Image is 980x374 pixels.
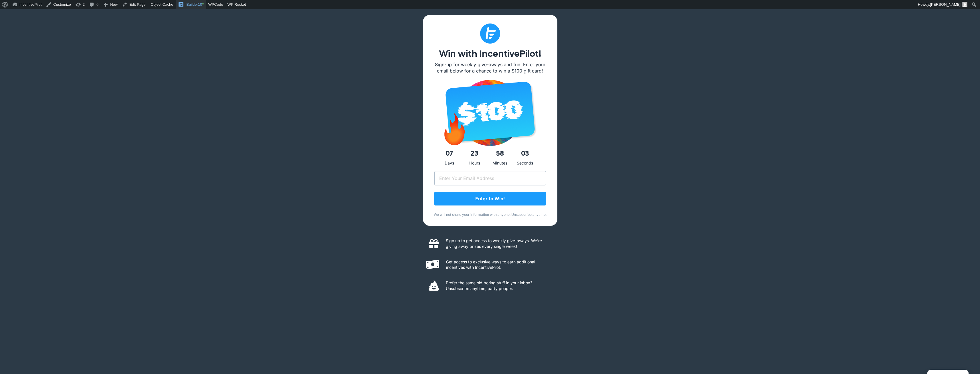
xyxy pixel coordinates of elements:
input: Enter Your Email Address [434,171,546,185]
span: • [202,1,204,7]
span: 58 [488,148,511,160]
div: Hours [463,160,486,167]
p: Sign up to get access to weekly give-aways. We’re giving away prizes every single week! [446,238,552,249]
span: 03 [514,148,536,160]
p: Sign-up for weekly give-aways and fun. Enter your email below for a chance to win a $100 gift card! [434,61,546,74]
span: 07 [438,148,461,160]
img: giphy (2) [434,106,474,146]
p: Prefer the same old boring stuff in your inbox? Unsubscribe anytime, party pooper. [446,280,552,291]
span: [PERSON_NAME] [930,2,961,7]
img: iPhone 16 - 73 [437,80,543,146]
span: 23 [463,148,486,160]
div: Seconds [514,160,536,167]
p: Get access to exclusive ways to earn additional incentives with IncentivePilot. [446,259,552,270]
div: Minutes [488,160,511,167]
h1: Win with IncentivePilot! [434,49,546,58]
input: Enter to Win! [434,192,546,205]
p: We will not share your information with anyone. Unsubscribe anytime. [431,212,549,217]
img: Subtract (1) [480,24,500,44]
div: Days [438,160,461,167]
